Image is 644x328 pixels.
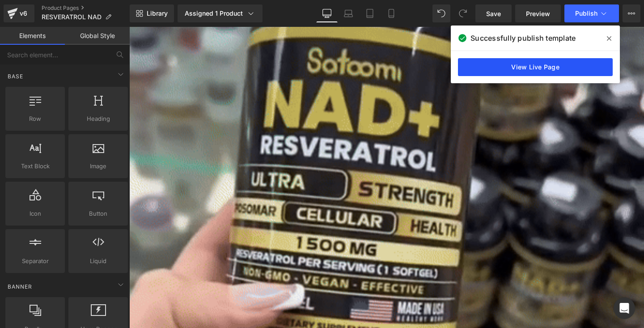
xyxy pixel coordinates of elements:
[316,4,338,22] a: Desktop
[526,9,550,18] span: Preview
[71,209,125,218] span: Button
[18,8,29,19] div: v6
[8,114,62,124] span: Row
[564,4,619,22] button: Publish
[458,58,613,76] a: View Live Page
[71,162,125,171] span: Image
[130,4,174,22] a: New Library
[42,13,102,21] span: RESVERATROL NAD
[7,72,24,81] span: Base
[8,209,62,218] span: Icon
[185,9,255,18] div: Assigned 1 Product
[486,9,501,18] span: Save
[432,4,450,22] button: Undo
[42,4,130,12] a: Product Pages
[71,114,125,124] span: Heading
[575,10,597,17] span: Publish
[7,282,33,291] span: Banner
[8,256,62,266] span: Separator
[454,4,472,22] button: Redo
[359,4,381,22] a: Tablet
[8,162,62,171] span: Text Block
[147,9,168,17] span: Library
[4,4,34,22] a: v6
[614,298,635,319] div: Open Intercom Messenger
[623,4,640,22] button: More
[381,4,402,22] a: Mobile
[515,4,561,22] a: Preview
[71,256,125,266] span: Liquid
[470,33,576,43] span: Successfully publish template
[338,4,359,22] a: Laptop
[65,27,130,45] a: Global Style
